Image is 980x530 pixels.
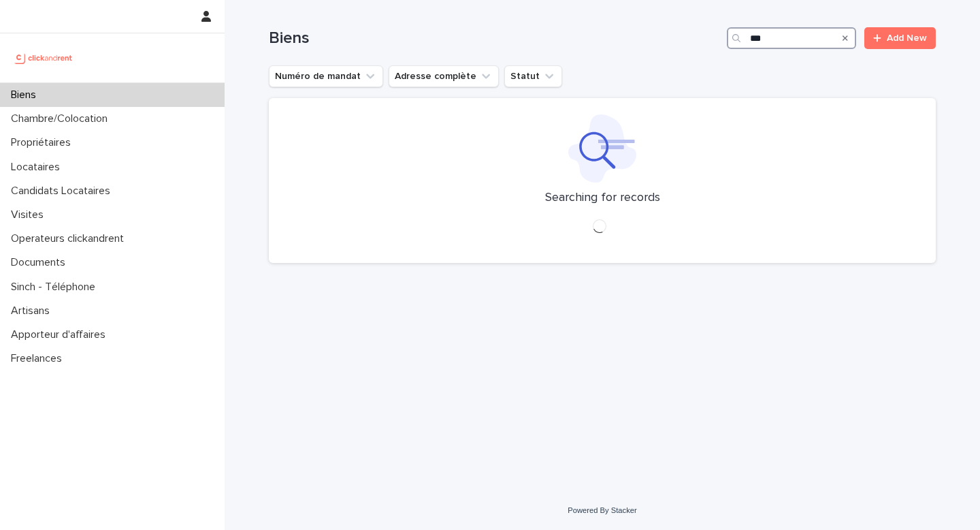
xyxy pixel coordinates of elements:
[269,29,721,48] h1: Biens
[545,191,660,206] p: Searching for records
[5,352,73,365] p: Freelances
[5,305,61,317] p: Artisans
[11,44,77,72] img: UCB0brd3T0yccxBKYDjQ
[5,256,76,269] p: Documents
[5,112,118,125] p: Chambre/Colocation
[5,136,82,149] p: Propriétaires
[5,232,135,245] p: Operateurs clickandrent
[389,65,499,87] button: Adresse complète
[864,27,936,49] a: Add New
[5,208,54,221] p: Visites
[269,65,383,87] button: Numéro de mandat
[5,185,121,198] p: Candidats Locataires
[568,506,636,514] a: Powered By Stacker
[5,161,71,174] p: Locataires
[504,65,562,87] button: Statut
[5,281,106,294] p: Sinch - Téléphone
[5,328,116,341] p: Apporteur d'affaires
[727,27,856,49] input: Search
[887,33,927,43] span: Add New
[5,89,47,102] p: Biens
